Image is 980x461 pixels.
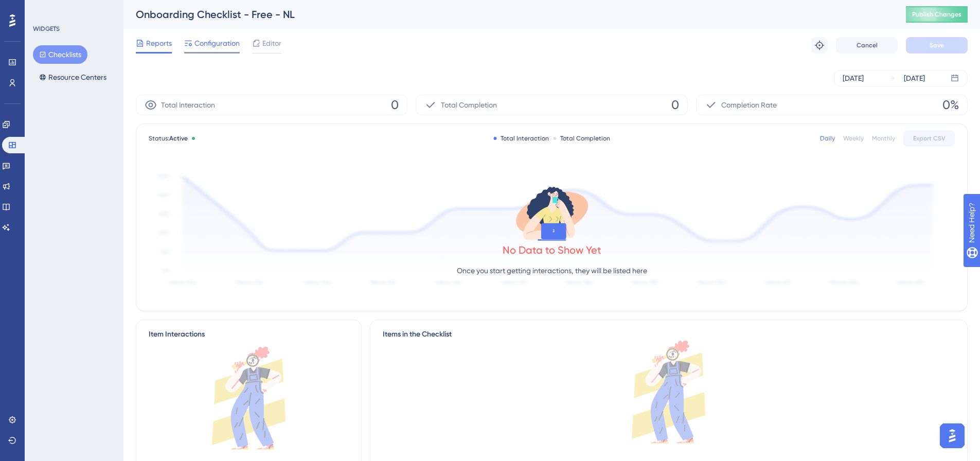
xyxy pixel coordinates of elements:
button: Resource Centers [33,68,113,86]
iframe: UserGuiding AI Assistant Launcher [937,420,968,451]
button: Checklists [33,45,87,64]
button: Export CSV [903,130,955,147]
span: 0 [391,97,399,113]
div: [DATE] [843,72,864,84]
span: Total Completion [441,99,497,111]
p: Once you start getting interactions, they will be listed here [457,264,647,277]
span: 0% [942,97,959,113]
div: No Data to Show Yet [503,243,601,257]
span: Need Help? [24,3,64,15]
button: Save [906,37,968,54]
span: Reports [146,37,172,49]
button: Cancel [836,37,898,54]
div: Total Completion [553,134,610,143]
button: Publish Changes [906,6,968,23]
div: Weekly [843,134,864,143]
div: Items in the Checklist [383,328,955,341]
div: Daily [820,134,835,143]
div: Total Interaction [493,134,549,143]
span: Completion Rate [721,99,777,111]
span: Cancel [857,41,878,49]
span: Status: [149,134,188,143]
span: Total Interaction [161,99,215,111]
span: 0 [671,97,679,113]
span: Active [169,135,188,142]
span: Publish Changes [912,10,961,19]
div: Item Interactions [149,328,205,341]
span: Export CSV [913,134,946,143]
div: Monthly [872,134,895,143]
div: [DATE] [904,72,925,84]
span: Configuration [194,37,240,49]
div: Onboarding Checklist - Free - NL [136,7,880,22]
span: Save [930,41,944,49]
div: WIDGETS [33,25,60,33]
span: Editor [262,37,281,49]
